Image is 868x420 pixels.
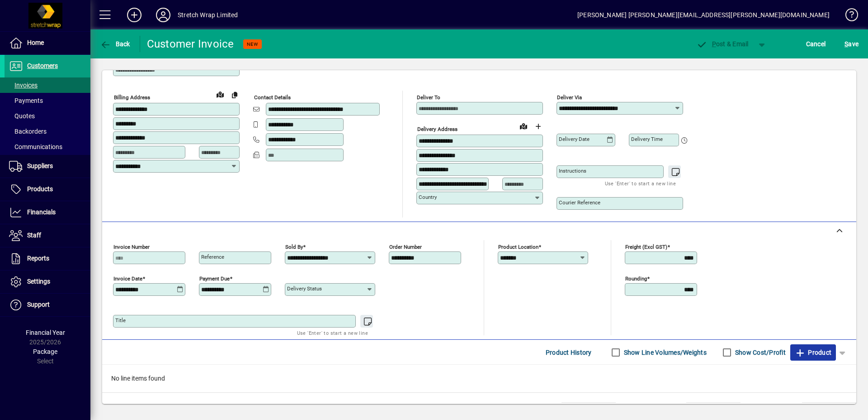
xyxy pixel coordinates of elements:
[178,8,238,22] div: Stretch Wrap Limited
[622,348,707,357] label: Show Line Volumes/Weights
[623,403,686,414] td: Freight (excl GST)
[842,36,861,52] button: Save
[559,136,590,142] mat-label: Delivery date
[5,32,90,54] a: Home
[213,87,227,101] a: View on map
[5,201,90,224] a: Financials
[285,244,303,250] mat-label: Sold by
[27,162,53,169] span: Suppliers
[804,36,828,52] button: Cancel
[115,317,126,323] mat-label: Title
[417,94,440,101] mat-label: Deliver To
[733,348,786,357] label: Show Cost/Profit
[631,136,663,142] mat-label: Delivery time
[100,40,130,48] span: Back
[297,328,368,338] mat-hint: Use 'Enter' to start a new line
[287,285,322,292] mat-label: Delivery status
[542,344,595,361] button: Product History
[227,87,242,102] button: Copy to Delivery address
[9,128,47,135] span: Backorders
[389,244,422,250] mat-label: Order number
[5,108,90,124] a: Quotes
[844,37,859,51] span: ave
[9,82,38,89] span: Invoices
[692,36,753,52] button: Post & Email
[102,365,856,392] div: No line items found
[27,62,58,69] span: Customers
[98,36,132,52] button: Back
[9,143,62,150] span: Communications
[5,139,90,154] a: Communications
[559,168,586,174] mat-label: Instructions
[5,270,90,293] a: Settings
[546,345,592,360] span: Product History
[507,403,561,414] td: Total Volume
[5,93,90,108] a: Payments
[9,112,35,120] span: Quotes
[802,403,856,414] td: 0.00
[5,155,90,178] a: Suppliers
[113,275,142,282] mat-label: Invoice date
[247,41,258,47] span: NEW
[839,2,857,31] a: Knowledge Base
[5,124,90,139] a: Backorders
[516,119,531,133] a: View on map
[696,40,749,48] span: ost & Email
[605,178,676,188] mat-hint: Use 'Enter' to start a new line
[27,301,50,308] span: Support
[686,403,741,414] td: 0.00
[27,232,41,239] span: Staff
[790,344,836,361] button: Product
[498,244,538,250] mat-label: Product location
[5,178,90,201] a: Products
[199,275,230,282] mat-label: Payment due
[748,403,802,414] td: GST exclusive
[27,255,49,262] span: Reports
[33,348,57,355] span: Package
[90,36,140,52] app-page-header-button: Back
[201,254,224,260] mat-label: Reference
[27,278,50,285] span: Settings
[577,8,830,22] div: [PERSON_NAME] [PERSON_NAME][EMAIL_ADDRESS][PERSON_NAME][DOMAIN_NAME]
[559,199,600,206] mat-label: Courier Reference
[795,345,831,360] span: Product
[561,403,616,414] td: 0.0000 M³
[120,7,149,23] button: Add
[147,37,234,51] div: Customer Invoice
[149,7,178,23] button: Profile
[712,40,716,48] span: P
[625,244,667,250] mat-label: Freight (excl GST)
[113,244,150,250] mat-label: Invoice number
[27,39,44,46] span: Home
[5,294,90,316] a: Support
[27,185,53,193] span: Products
[625,275,647,282] mat-label: Rounding
[844,40,848,48] span: S
[27,208,56,216] span: Financials
[9,97,43,104] span: Payments
[5,247,90,270] a: Reports
[531,119,545,134] button: Choose address
[557,94,582,101] mat-label: Deliver via
[5,224,90,247] a: Staff
[419,194,437,200] mat-label: Country
[26,329,65,336] span: Financial Year
[806,37,826,51] span: Cancel
[5,77,90,93] a: Invoices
